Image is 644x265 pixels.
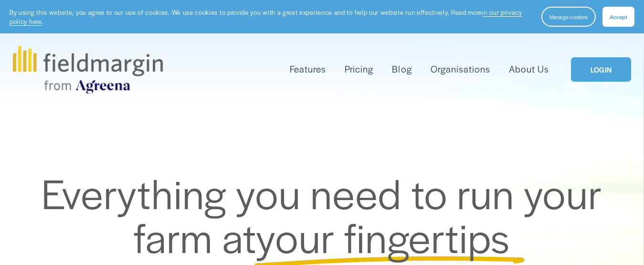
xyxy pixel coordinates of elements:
[610,13,627,21] span: Accept
[10,8,522,26] a: in our privacy policy here
[602,7,634,27] button: Accept
[13,46,163,94] img: fieldmargin.com
[290,63,326,76] span: Features
[431,62,490,77] a: Organisations
[509,62,549,77] a: About Us
[256,208,510,265] span: your fingertips
[42,164,612,265] span: Everything you need to run your farm at
[345,62,373,77] a: Pricing
[549,13,588,21] span: Manage cookies
[290,62,326,77] a: folder dropdown
[392,62,412,77] a: Blog
[541,7,596,27] button: Manage cookies
[571,57,631,82] a: LOGIN
[10,8,532,26] p: By using this website, you agree to our use of cookies. We use cookies to provide you with a grea...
